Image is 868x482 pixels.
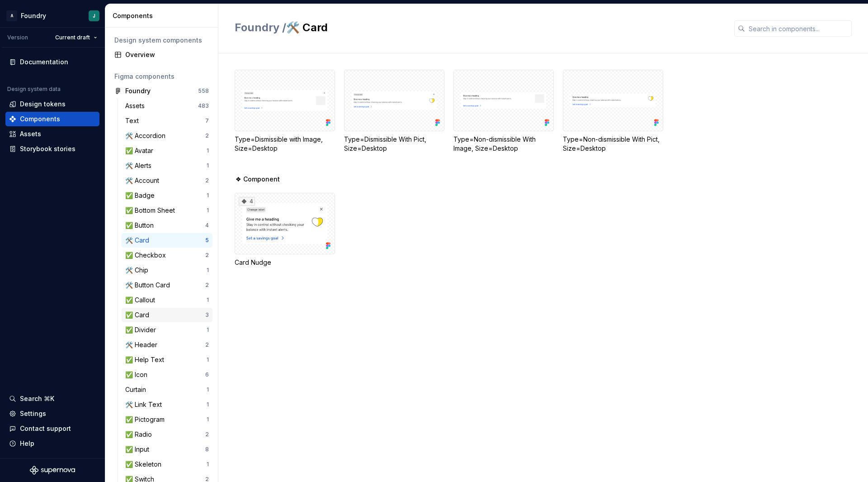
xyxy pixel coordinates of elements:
[122,188,212,203] a: ✅ Badge1
[122,427,212,442] a: ✅ Radio2
[122,263,212,277] a: 🛠️ Chip1
[122,203,212,218] a: ✅ Bottom Sheet1
[122,158,212,173] a: 🛠️ Alerts1
[5,391,99,406] button: Search ⌘K
[122,457,212,472] a: ✅ Skeleton1
[207,267,209,274] div: 1
[235,193,335,267] div: 4Card Nudge
[20,100,66,109] div: Design tokens
[205,282,209,289] div: 2
[125,415,168,424] div: ✅ Pictogram
[122,442,212,457] a: ✅ Input8
[125,460,165,469] div: ✅ Skeleton
[125,370,151,379] div: ✅ Icon
[453,135,554,153] div: Type=Non-dismissible With Image, Size=Desktop
[122,323,212,337] a: ✅ Divider1
[125,131,169,140] div: 🛠️ Accordion
[122,278,212,292] a: 🛠️ Button Card2
[125,430,156,439] div: ✅ Radio
[453,70,554,153] div: Type=Non-dismissible With Image, Size=Desktop
[2,6,103,25] button: AFoundryJ
[125,146,157,155] div: ✅ Avatar
[122,412,212,427] a: ✅ Pictogram1
[207,147,209,154] div: 1
[205,252,209,259] div: 2
[125,251,170,260] div: ✅ Checkbox
[122,293,212,307] a: ✅ Callout1
[20,394,54,403] div: Search ⌘K
[55,34,90,41] span: Current draft
[125,400,165,409] div: 🛠️ Link Text
[125,101,148,110] div: Assets
[7,34,28,41] div: Version
[239,197,255,206] div: 4
[122,397,212,412] a: 🛠️ Link Text1
[125,221,157,230] div: ✅ Button
[125,191,158,200] div: ✅ Badge
[20,115,60,124] div: Components
[207,162,209,169] div: 1
[122,308,212,322] a: ✅ Card3
[20,129,41,138] div: Assets
[122,143,212,158] a: ✅ Avatar1
[111,84,212,98] a: Foundry558
[93,12,95,19] div: J
[207,401,209,408] div: 1
[122,114,212,128] a: Text7
[205,222,209,229] div: 4
[20,424,71,433] div: Contact support
[205,132,209,139] div: 2
[198,87,209,95] div: 558
[207,296,209,304] div: 1
[20,439,34,448] div: Help
[20,57,68,67] div: Documentation
[51,31,101,44] button: Current draft
[207,326,209,334] div: 1
[235,20,723,35] h2: 🛠️ Card
[30,466,75,475] a: Supernova Logo
[122,99,212,113] a: Assets483
[122,338,212,352] a: 🛠️ Header2
[111,48,212,62] a: Overview
[122,382,212,397] a: Curtain1
[5,406,99,421] a: Settings
[122,173,212,188] a: 🛠️ Account2
[125,385,150,394] div: Curtain
[113,11,214,20] div: Components
[745,20,852,37] input: Search in components...
[125,116,142,125] div: Text
[205,431,209,438] div: 2
[125,340,161,349] div: 🛠️ Header
[205,177,209,184] div: 2
[5,97,99,111] a: Design tokens
[236,175,280,184] span: ❖ Component
[235,70,335,153] div: Type=Dismissible with Image, Size=Desktop
[5,421,99,436] button: Contact support
[125,310,153,320] div: ✅ Card
[125,325,160,334] div: ✅ Divider
[125,296,159,305] div: ✅ Callout
[207,416,209,423] div: 1
[122,218,212,233] a: ✅ Button4
[122,353,212,367] a: ✅ Help Text1
[122,129,212,143] a: 🛠️ Accordion2
[122,233,212,248] a: 🛠️ Card5
[114,36,209,45] div: Design system components
[125,206,179,215] div: ✅ Bottom Sheet
[125,266,152,275] div: 🛠️ Chip
[125,176,163,185] div: 🛠️ Account
[5,55,99,69] a: Documentation
[114,72,209,81] div: Figma components
[205,237,209,244] div: 5
[5,112,99,126] a: Components
[205,371,209,378] div: 6
[198,102,209,110] div: 483
[563,135,663,153] div: Type=Non-dismissible With Pict, Size=Desktop
[235,258,335,267] div: Card Nudge
[235,135,335,153] div: Type=Dismissible with Image, Size=Desktop
[125,355,168,364] div: ✅ Help Text
[125,50,209,59] div: Overview
[344,70,444,153] div: Type=Dismissible With Pict, Size=Desktop
[125,86,151,95] div: Foundry
[207,356,209,363] div: 1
